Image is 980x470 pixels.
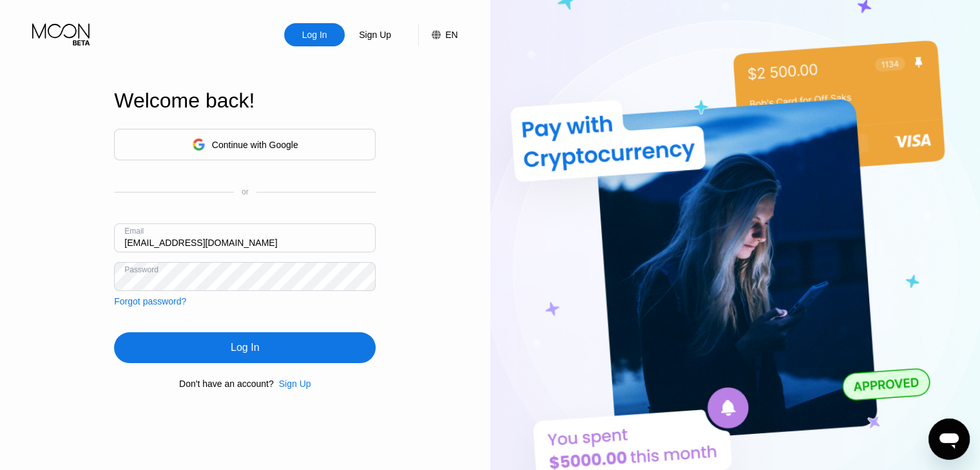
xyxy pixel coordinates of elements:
[445,30,457,40] div: EN
[231,341,259,354] div: Log In
[114,296,186,306] div: Forgot password?
[242,187,249,196] div: or
[114,89,376,113] div: Welcome back!
[345,23,405,46] div: Sign Up
[928,418,970,460] iframe: Tombol untuk meluncurkan jendela pesan
[179,379,274,389] div: Don't have an account?
[212,140,298,150] div: Continue with Google
[124,265,159,274] div: Password
[279,379,311,389] div: Sign Up
[114,332,376,363] div: Log In
[358,28,392,41] div: Sign Up
[114,129,376,160] div: Continue with Google
[274,379,311,389] div: Sign Up
[301,28,329,41] div: Log In
[418,23,457,46] div: EN
[284,23,345,46] div: Log In
[124,227,144,236] div: Email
